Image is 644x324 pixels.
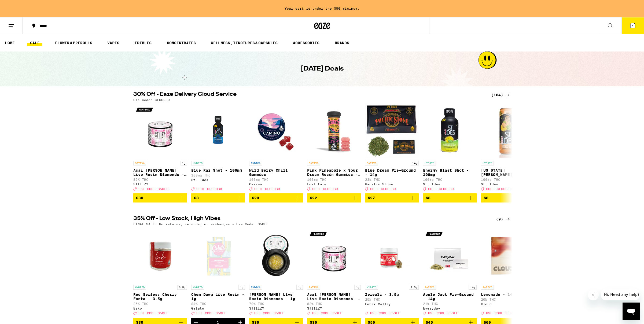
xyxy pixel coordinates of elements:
[301,64,344,73] h1: [DATE] Deals
[133,285,146,290] p: HYBRID
[365,285,378,290] p: HYBRID
[370,312,400,315] span: USE CODE 35OFF
[307,161,320,165] p: SATIVA
[249,307,303,310] div: STIIIZY
[423,178,477,181] p: 100mg THC
[423,229,477,318] a: Open page for Apple Jack Pre-Ground - 14g from Everyday
[191,302,245,305] p: 84% THC
[426,196,430,200] span: $8
[491,92,511,98] div: (184)
[307,182,361,186] div: Lost Farm
[133,302,187,305] p: 26% THC
[194,196,199,200] span: $8
[423,193,477,202] button: Add to bag
[588,290,599,300] iframe: Close message
[133,168,187,177] p: Acai [PERSON_NAME] Live Resin Diamonds - 1g
[133,104,187,193] a: Open page for Acai Berry Live Resin Diamonds - 1g from STIIIZY
[252,196,259,200] span: $20
[469,285,477,290] p: 14g
[365,182,419,186] div: Pacific Stone
[254,187,280,191] span: CODE CLOUD30
[365,161,378,165] p: SATIVA
[365,104,419,158] img: Pacific Stone - Blue Dream Pre-Ground - 14g
[52,40,95,46] a: FLOWER & PREROLLS
[133,98,170,102] p: Use Code: CLOUD30
[132,40,154,46] a: EDIBLES
[481,104,535,158] img: St. Ides - Georgia Peach High Tea
[307,302,361,305] p: 82% THC
[133,222,268,226] p: FINAL SALE: No returns, refunds, or exchanges - Use Code: 35OFF
[428,187,454,191] span: CODE CLOUD30
[423,182,477,186] div: St. Ides
[191,292,245,301] p: Chem Dawg Live Resin - 1g
[249,302,303,305] p: 79% THC
[423,161,436,165] p: HYBRID
[307,229,361,318] a: Open page for Acai Berry Live Resin Diamonds - 1g from STIIIZY
[307,104,361,158] img: Lost Farm - Pink Pineapple x Sour Dream Rosin Gummies - 100mg
[496,216,511,222] a: (9)
[481,229,535,318] a: Open page for Lemonade - 14g from Cloud
[370,187,396,191] span: CODE CLOUD30
[133,229,187,318] a: Open page for Red Series: Cherry Fanta - 3.5g from Biko
[481,178,535,181] p: 100mg THC
[481,161,494,165] p: HYBRID
[133,182,187,186] div: STIIIZY
[307,104,361,193] a: Open page for Pink Pineapple x Sour Dream Rosin Gummies - 100mg from Lost Farm
[191,174,245,177] p: 100mg THC
[481,302,535,306] div: Cloud
[481,285,494,290] p: SATIVA
[354,285,361,290] p: 1g
[191,104,245,193] a: Open page for Blue Raz Shot - 100mg from St. Ides
[365,302,419,306] div: Ember Valley
[365,104,419,193] a: Open page for Blue Dream Pre-Ground - 14g from Pacific Stone
[481,182,535,186] div: St. Ides
[428,312,458,315] span: USE CODE 35OFF
[307,229,361,282] img: STIIIZY - Acai Berry Live Resin Diamonds - 1g
[191,193,245,202] button: Add to bag
[423,285,436,290] p: SATIVA
[27,40,42,46] a: SALE
[312,187,338,191] span: CODE CLOUD30
[133,92,485,98] h2: 30% Off - Eaze Delivery Cloud Service
[632,24,634,28] span: 1
[249,292,303,301] p: [PERSON_NAME] Live Resin Diamonds - 1g
[365,292,419,297] p: Zerealz - 3.5g
[481,229,535,282] img: Cloud - Lemonade - 14g
[133,292,187,301] p: Red Series: Cherry Fanta - 3.5g
[177,285,187,290] p: 3.5g
[365,229,419,282] img: Ember Valley - Zerealz - 3.5g
[601,289,640,300] iframe: Message from company
[365,298,419,301] p: 25% THC
[411,161,419,165] p: 14g
[133,104,187,158] img: STIIIZY - Acai Berry Live Resin Diamonds - 1g
[164,40,198,46] a: CONCENTRATES
[208,40,280,46] a: WELLNESS, TINCTURES & CAPSULES
[238,285,245,290] p: 1g
[249,229,303,282] img: STIIIZY - Mochi Gelato Live Resin Diamonds - 1g
[254,312,284,315] span: USE CODE 35OFF
[423,104,477,193] a: Open page for Energy Blast Shot - 100mg from St. Ides
[481,104,535,193] a: Open page for Georgia Peach High Tea from St. Ides
[481,193,535,202] button: Add to bag
[307,285,320,290] p: SATIVA
[423,302,477,305] p: 21% THC
[249,104,303,193] a: Open page for Wild Berry Chill Gummies from Camino
[365,168,419,177] p: Blue Dream Pre-Ground - 14g
[191,168,245,172] p: Blue Raz Shot - 100mg
[486,187,512,191] span: CODE CLOUD30
[249,193,303,202] button: Add to bag
[486,312,516,315] span: USE CODE 35OFF
[196,312,226,315] span: USE CODE 35OFF
[191,104,245,158] img: St. Ides - Blue Raz Shot - 100mg
[196,187,222,191] span: CODE CLOUD30
[365,178,419,181] p: 23% THC
[133,193,187,202] button: Add to bag
[181,161,187,165] p: 1g
[191,161,204,165] p: HYBRID
[138,312,168,315] span: USE CODE 35OFF
[310,196,317,200] span: $22
[191,285,204,290] p: HYBRID
[133,216,485,222] h2: 35% Off - Low Stock, High Vibes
